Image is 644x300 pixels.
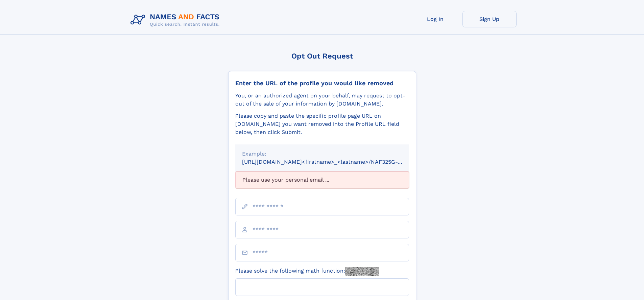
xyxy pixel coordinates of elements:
small: [URL][DOMAIN_NAME]<firstname>_<lastname>/NAF325G-xxxxxxxx [242,159,422,165]
div: You, or an authorized agent on your behalf, may request to opt-out of the sale of your informatio... [235,92,409,108]
div: Enter the URL of the profile you would like removed [235,79,409,87]
div: Opt Out Request [228,52,416,60]
div: Please copy and paste the specific profile page URL on [DOMAIN_NAME] you want removed into the Pr... [235,112,409,136]
label: Please solve the following math function: [235,267,379,276]
a: Log In [408,11,462,27]
div: Example: [242,150,402,158]
div: Please use your personal email ... [235,171,409,188]
img: Logo Names and Facts [128,11,225,29]
a: Sign Up [462,11,517,27]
